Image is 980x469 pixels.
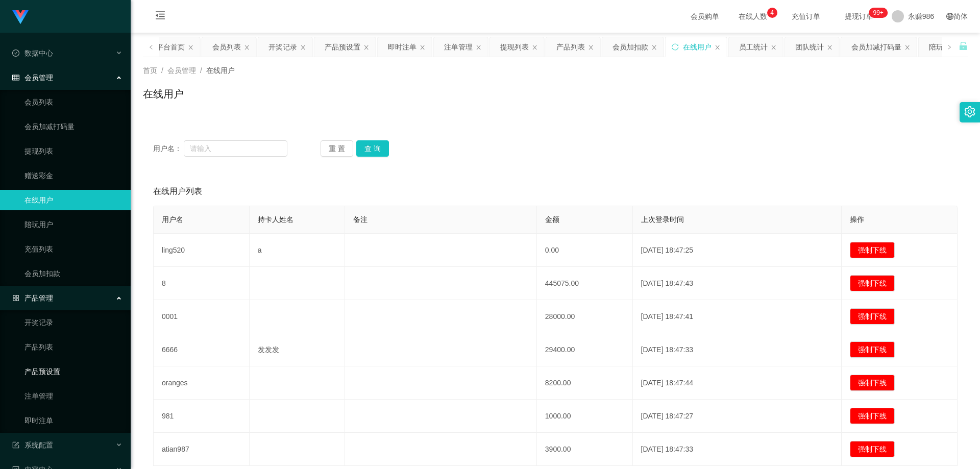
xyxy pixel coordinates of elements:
[12,294,53,302] span: 产品管理
[537,333,633,366] td: 29400.00
[12,294,19,302] i: 图标: appstore-o
[850,308,895,325] button: 强制下线
[850,242,895,258] button: 强制下线
[612,37,648,57] div: 会员加扣款
[827,44,833,51] i: 图标: close
[545,215,559,224] span: 金额
[153,185,202,198] span: 在线用户列表
[633,400,842,433] td: [DATE] 18:47:27
[787,13,825,20] span: 充值订单
[532,44,538,51] i: 图标: close
[537,300,633,333] td: 28000.00
[156,37,185,57] div: 平台首页
[149,44,154,50] i: 图标: left
[353,215,367,224] span: 备注
[947,44,952,50] i: 图标: right
[258,215,293,224] span: 持卡人姓名
[869,8,887,18] sup: 189
[715,44,721,51] i: 图标: close
[24,165,122,186] a: 赠送彩金
[24,337,122,357] a: 产品列表
[633,433,842,466] td: [DATE] 18:47:33
[12,441,19,449] i: 图标: form
[850,215,864,224] span: 操作
[154,433,250,466] td: atian987
[633,366,842,400] td: [DATE] 18:47:44
[556,37,585,57] div: 产品列表
[250,234,346,267] td: a
[154,400,250,433] td: 981
[206,66,235,75] span: 在线用户
[184,140,287,157] input: 请输入
[851,37,901,57] div: 会员加减打码量
[850,341,895,358] button: 强制下线
[683,37,712,57] div: 在线用户
[537,366,633,400] td: 8200.00
[24,116,122,137] a: 会员加减打码量
[24,410,122,431] a: 即时注单
[770,8,774,18] p: 4
[795,37,824,57] div: 团队统计
[964,106,975,117] i: 图标: setting
[904,44,911,51] i: 图标: close
[388,37,416,57] div: 即时注单
[325,37,360,57] div: 产品预设置
[672,43,679,51] i: 图标: sync
[537,433,633,466] td: 3900.00
[154,333,250,366] td: 6666
[537,267,633,300] td: 445075.00
[24,361,122,382] a: 产品预设置
[12,74,19,81] i: 图标: table
[651,44,657,51] i: 图标: close
[356,140,389,157] button: 查 询
[12,10,29,24] img: logo.9652507e.png
[250,333,346,366] td: 发发发
[162,215,183,224] span: 用户名
[850,275,895,291] button: 强制下线
[12,73,53,82] span: 会员管理
[161,66,163,75] span: /
[771,44,777,51] i: 图标: close
[268,37,297,57] div: 开奖记录
[212,37,241,57] div: 会员列表
[641,215,684,224] span: 上次登录时间
[154,267,250,300] td: 8
[588,44,594,51] i: 图标: close
[12,441,53,449] span: 系统配置
[850,375,895,391] button: 强制下线
[444,37,473,57] div: 注单管理
[143,66,157,75] span: 首页
[300,44,306,51] i: 图标: close
[12,49,53,57] span: 数据中心
[143,1,178,33] i: 图标: menu-fold
[420,44,426,51] i: 图标: close
[200,66,202,75] span: /
[24,141,122,161] a: 提现列表
[321,140,353,157] button: 重 置
[143,86,184,102] h1: 在线用户
[739,37,768,57] div: 员工统计
[24,239,122,259] a: 充值列表
[929,37,958,57] div: 陪玩用户
[24,263,122,284] a: 会员加扣款
[363,44,370,51] i: 图标: close
[733,13,772,20] span: 在线人数
[24,214,122,235] a: 陪玩用户
[633,267,842,300] td: [DATE] 18:47:43
[167,66,196,75] span: 会员管理
[244,44,250,51] i: 图标: close
[946,13,953,20] i: 图标: global
[767,8,777,18] sup: 4
[840,13,878,20] span: 提现订单
[537,400,633,433] td: 1000.00
[154,366,250,400] td: oranges
[959,41,968,51] i: 图标: unlock
[476,44,482,51] i: 图标: close
[633,300,842,333] td: [DATE] 18:47:41
[24,190,122,210] a: 在线用户
[188,44,194,51] i: 图标: close
[153,143,184,154] span: 用户名：
[24,386,122,406] a: 注单管理
[537,234,633,267] td: 0.00
[850,441,895,457] button: 强制下线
